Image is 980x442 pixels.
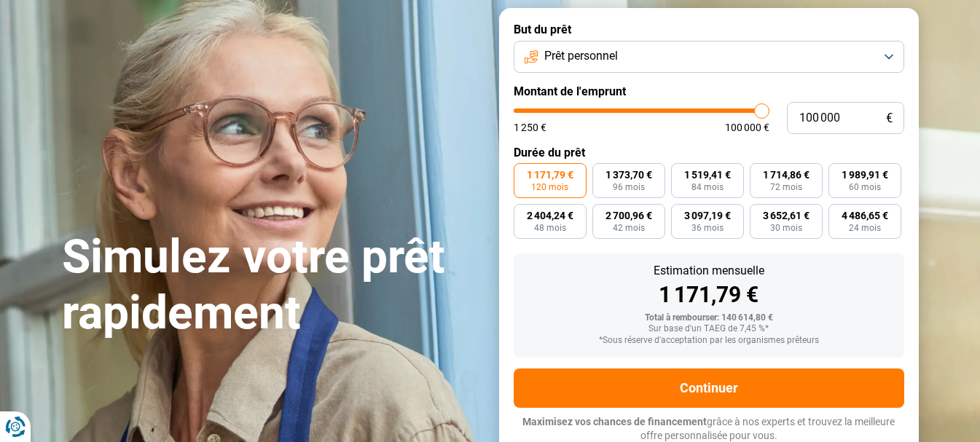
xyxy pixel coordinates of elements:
span: 2 404,24 € [527,210,573,221]
span: 1 519,41 € [684,170,731,180]
h1: Simulez votre prêt rapidement [62,229,482,342]
span: 2 700,96 € [605,210,652,221]
label: But du prêt [514,23,904,36]
button: Prêt personnel [514,41,904,73]
span: 1 171,79 € [527,170,573,180]
span: 1 989,91 € [842,170,888,180]
span: 120 mois [531,183,568,192]
div: Sur base d'un TAEG de 7,45 %* [525,324,893,334]
span: 72 mois [770,183,802,192]
span: 1 250 € [514,122,546,133]
span: 30 mois [770,224,802,232]
span: 84 mois [691,183,724,192]
span: € [886,112,893,125]
div: Total à rembourser: 140 614,80 € [525,313,893,323]
div: 1 171,79 € [525,284,893,306]
span: 48 mois [534,224,566,232]
span: 60 mois [849,183,881,192]
div: Estimation mensuelle [525,265,893,277]
div: *Sous réserve d'acceptation par les organismes prêteurs [525,336,893,346]
span: 100 000 € [725,122,769,133]
button: Continuer [514,368,904,408]
span: 42 mois [613,224,645,232]
span: 36 mois [691,224,724,232]
span: 4 486,65 € [842,210,888,221]
span: 3 652,61 € [763,210,810,221]
span: 96 mois [613,183,645,192]
span: 1 714,86 € [763,170,810,180]
span: 1 373,70 € [605,170,652,180]
label: Montant de l'emprunt [514,84,904,98]
span: 24 mois [849,224,881,232]
span: 3 097,19 € [684,210,731,221]
span: Maximisez vos chances de financement [522,416,707,427]
span: Prêt personnel [544,48,618,64]
label: Durée du prêt [514,146,904,159]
